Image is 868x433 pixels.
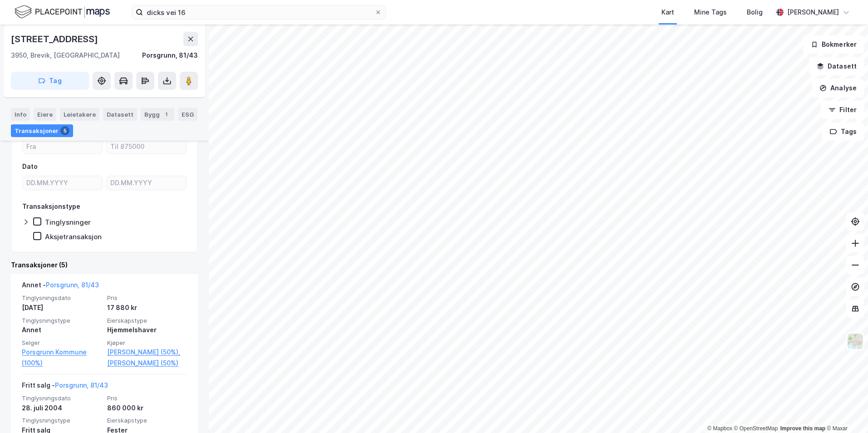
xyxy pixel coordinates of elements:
[22,325,102,335] div: Annet
[103,108,137,121] div: Datasett
[787,7,839,18] div: [PERSON_NAME]
[107,294,187,302] span: Pris
[107,347,187,358] a: [PERSON_NAME] (50%),
[803,35,864,54] button: Bokmerker
[734,425,778,432] a: OpenStreetMap
[22,347,102,369] a: Porsgrunn Kommune (100%)
[11,72,89,90] button: Tag
[178,108,197,121] div: ESG
[107,403,187,413] div: 860 000 kr
[11,124,73,137] div: Transaksjoner
[22,380,108,394] div: Fritt salg -
[812,79,864,97] button: Analyse
[822,123,864,141] button: Tags
[11,50,120,61] div: 3950, Brevik, [GEOGRAPHIC_DATA]
[23,140,102,153] input: Fra
[107,140,186,153] input: Til 875000
[22,403,102,413] div: 28. juli 2004
[22,161,38,172] div: Dato
[11,260,198,271] div: Transaksjoner (5)
[34,108,56,121] div: Eiere
[809,57,864,75] button: Datasett
[15,4,110,20] img: logo.f888ab2527a4732fd821a326f86c7f29.svg
[60,108,99,121] div: Leietakere
[847,333,864,350] img: Z
[22,317,102,325] span: Tinglysningstype
[780,425,825,432] a: Improve this map
[823,389,868,433] iframe: Chat Widget
[11,32,100,46] div: [STREET_ADDRESS]
[107,317,187,325] span: Eierskapstype
[694,7,727,18] div: Mine Tags
[107,339,187,347] span: Kjøper
[60,126,69,135] div: 5
[46,281,99,289] a: Porsgrunn, 81/43
[747,7,763,18] div: Bolig
[107,302,187,313] div: 17 880 kr
[11,108,30,121] div: Info
[22,302,102,313] div: [DATE]
[45,232,102,241] div: Aksjetransaksjon
[143,5,375,19] input: Søk på adresse, matrikkel, gårdeiere, leietakere eller personer
[55,381,108,389] a: Porsgrunn, 81/43
[707,425,732,432] a: Mapbox
[23,176,102,190] input: DD.MM.YYYY
[22,294,102,302] span: Tinglysningsdato
[107,325,187,335] div: Hjemmelshaver
[22,417,102,424] span: Tinglysningstype
[22,339,102,347] span: Selger
[45,218,91,226] div: Tinglysninger
[107,394,187,402] span: Pris
[107,417,187,424] span: Eierskapstype
[162,110,171,119] div: 1
[661,7,674,18] div: Kart
[22,394,102,402] span: Tinglysningsdato
[22,280,99,294] div: Annet -
[141,108,174,121] div: Bygg
[821,101,864,119] button: Filter
[142,50,198,61] div: Porsgrunn, 81/43
[107,176,186,190] input: DD.MM.YYYY
[107,358,187,369] a: [PERSON_NAME] (50%)
[22,201,80,212] div: Transaksjonstype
